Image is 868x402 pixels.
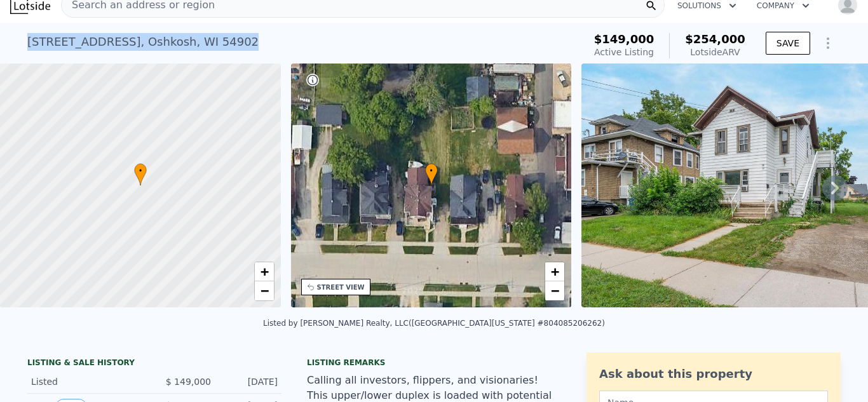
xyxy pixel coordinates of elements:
div: Ask about this property [599,365,828,383]
div: [DATE] [221,375,278,388]
a: Zoom out [255,281,274,300]
span: Active Listing [594,47,654,57]
span: + [260,264,268,279]
div: Listing remarks [307,358,561,368]
a: Zoom in [545,262,564,281]
span: • [425,165,438,177]
div: Listed [31,375,144,388]
span: $ 149,000 [166,377,211,387]
div: LISTING & SALE HISTORY [27,358,281,370]
span: + [551,264,559,279]
button: Show Options [815,30,841,56]
button: SAVE [766,32,810,55]
div: Lotside ARV [685,46,745,58]
div: Listed by [PERSON_NAME] Realty, LLC ([GEOGRAPHIC_DATA][US_STATE] #804085206262) [263,319,605,328]
a: Zoom in [255,262,274,281]
span: − [260,283,268,298]
div: • [425,163,438,185]
div: • [134,163,147,185]
span: $254,000 [685,32,745,46]
span: $149,000 [594,32,654,46]
span: • [134,165,147,177]
a: Zoom out [545,281,564,300]
span: − [551,283,559,298]
div: [STREET_ADDRESS] , Oshkosh , WI 54902 [27,33,259,51]
div: STREET VIEW [317,283,365,292]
